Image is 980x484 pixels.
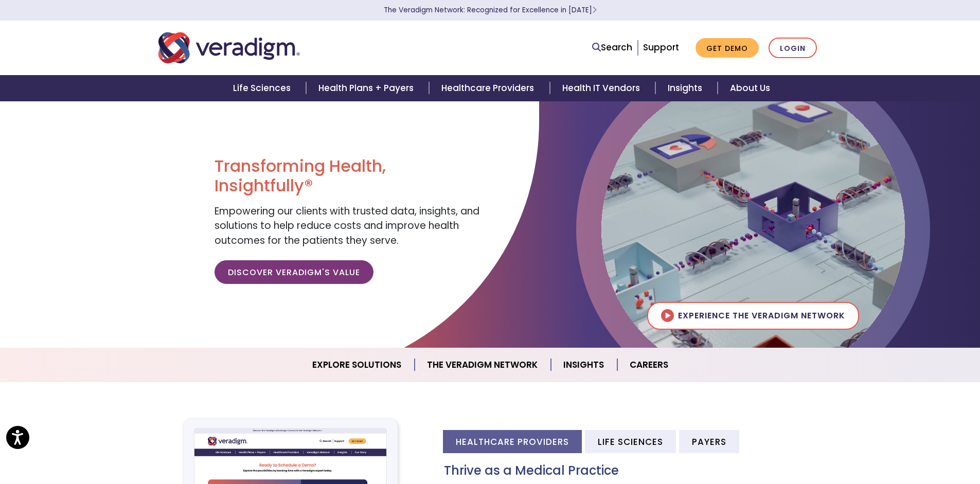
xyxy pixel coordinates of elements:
img: Veradigm logo [158,31,300,65]
a: Life Sciences [221,75,306,101]
a: Careers [617,352,681,378]
a: Health Plans + Payers [306,75,429,101]
h1: Transforming Health, Insightfully® [215,156,482,196]
a: Explore Solutions [300,352,415,378]
a: The Veradigm Network [415,352,551,378]
h3: Thrive as a Medical Practice [444,463,822,478]
a: Health IT Vendors [550,75,655,101]
span: Empowering our clients with trusted data, insights, and solutions to help reduce costs and improv... [215,204,479,247]
a: Search [592,41,632,55]
a: Insights [655,75,718,101]
a: Discover Veradigm's Value [215,260,373,284]
a: Support [643,41,679,53]
a: Healthcare Providers [429,75,549,101]
a: The Veradigm Network: Recognized for Excellence in [DATE]Learn More [384,5,597,15]
a: Login [769,38,817,59]
a: About Us [718,75,782,101]
li: Payers [679,430,739,453]
li: Healthcare Providers [443,430,582,453]
a: Get Demo [696,38,759,58]
a: Insights [551,352,617,378]
span: Learn More [592,5,597,15]
li: Life Sciences [585,430,676,453]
